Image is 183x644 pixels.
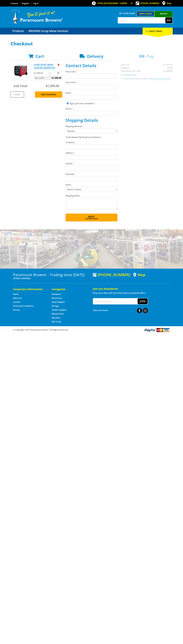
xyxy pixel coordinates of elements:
[66,173,117,176] label: Postcode
[52,316,60,319] a: Go to the Skip Bins page
[52,297,62,299] a: Go to the Machinery page
[66,187,117,192] select: Please select your state.
[52,301,65,303] a: Go to the Steel Supplies page
[66,125,117,128] label: Shipping Method
[165,17,172,23] button: Go
[13,63,29,79] img: 6.0KW SILENT SERIES INVERTER GENERATOR
[118,11,136,16] span: Set your store
[52,287,85,291] h5: Categories
[58,63,59,66] a: Remove from cart
[118,17,165,23] input: Search
[66,166,117,170] input: Please enter your suburb.
[13,277,90,280] p: [STREET_ADDRESS]
[34,71,48,75] p: $1,399.00
[13,301,21,303] a: Go to the Contact page
[66,183,117,186] label: State
[93,273,130,277] div: [PHONE_NUMBER]
[66,194,117,197] label: Shipping Notes
[154,11,173,21] a: Mount [PERSON_NAME]
[66,111,117,116] input: Please enter your telephone number.
[46,84,59,88] span: $1,399.00
[13,297,22,299] a: Go to the About Us page
[66,91,117,94] label: Email
[13,287,46,291] h5: Corporate Information
[13,273,90,277] h3: Paramount Browns' - Trading since [DATE]
[93,287,170,291] h5: Join our Newsletter
[66,176,117,181] input: Please enter your postcode.
[11,2,18,5] a: Go to the Contact page
[138,298,148,304] button: Join
[136,11,154,16] a: Gepps Cross
[66,151,117,154] label: Address
[13,308,20,311] a: Go to the Privacy page
[13,293,19,296] a: Go to the Home page
[71,218,112,220] span: Confirm order
[66,155,117,160] input: Please enter your address.
[27,28,70,34] a: Go to the BROWNS Scrap Metal Services page
[87,53,103,59] span: Delivery
[33,2,39,5] a: Log in
[66,107,117,110] label: Phone
[88,215,95,218] span: Next
[66,95,117,100] input: Please enter your email address.
[22,2,29,5] a: Go to the registration page
[52,320,61,323] a: Go to the Gift Cards page
[66,118,117,123] h2: Shipping Details
[66,214,117,221] button: Next Confirm order
[10,28,26,34] a: Go to the Products page
[133,273,145,277] a: View a map of Gepps Cross location
[34,76,62,80] p: Item total:
[52,305,59,307] a: Go to the Storage page
[111,2,127,5] span: 8:00am - 5:00pm
[144,328,170,332] img: PayPal, Mastercard, Visa accepted
[66,162,117,165] label: Suburb
[97,2,127,5] span: OPEN [DATE]
[66,128,117,133] select: Please select a shipping method.
[10,9,63,24] img: Paramount Browns'
[14,84,27,88] span: Sub Total
[143,28,173,34] div: Cart
[10,41,173,46] h1: Checkout
[153,29,162,33] span: (1 item)
[66,63,117,68] h2: Contact Details
[66,84,117,89] input: Please enter your last name.
[10,91,24,98] a: Print
[66,81,117,84] label: Last name
[52,293,61,296] a: Go to the Hardware page
[34,63,55,69] a: 6.0KW SILENT SERIES INVERTER GENERATOR
[70,102,94,105] label: Sign up for the newsletter
[35,91,62,98] a: Keep Shopping
[66,141,117,144] label: Company
[66,74,117,79] input: Please enter your first name.
[10,328,173,332] div: ® Copyright 2025 Paramount Browns'. All Rights Reserved.
[52,312,64,315] a: Go to the Wheelie Bins page
[93,291,170,294] p: Keep up to date with the latest news and special offers.
[13,305,34,307] a: Go to the Terms and Conditions page
[66,136,101,138] em: To Be Booked By Paramount Browns'
[93,298,138,304] input: Your email address
[52,308,67,311] a: Go to the Timber Supplies page
[52,76,61,80] span: $1,399.00
[93,307,148,313] div: Stay Connected
[66,70,117,73] label: First name
[35,53,44,59] span: Cart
